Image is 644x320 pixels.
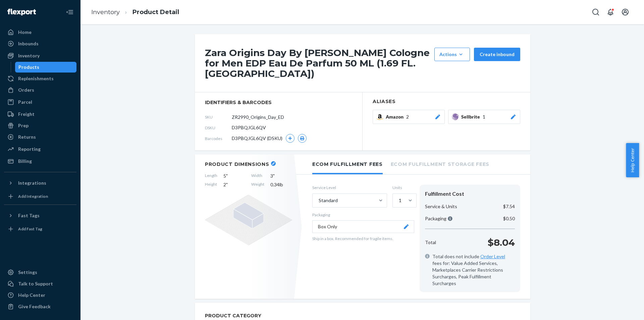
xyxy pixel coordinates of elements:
[434,48,470,61] button: Actions
[205,99,352,106] span: identifiers & barcodes
[312,185,387,190] label: Service Level
[425,190,515,198] div: Fulfillment Cost
[63,5,76,19] button: Close Navigation
[480,254,505,259] a: Order Level
[312,220,414,233] button: Box Only
[270,181,292,188] span: 0.34 lb
[18,122,29,129] div: Prep
[132,8,179,16] a: Product Detail
[226,173,228,179] span: "
[251,181,264,188] span: Weight
[4,73,76,84] a: Replenishments
[319,197,338,204] div: Standard
[312,154,383,174] li: Ecom Fulfillment Fees
[15,62,77,73] a: Products
[205,48,431,79] h1: Zara Origins Day By [PERSON_NAME] Cologne for Men EDP Eau De Parfum 50 ML (1.69 FL. [GEOGRAPHIC_D...
[18,180,46,186] div: Integrations
[4,38,76,49] a: Inbounds
[4,50,76,61] a: Inventory
[273,173,275,179] span: "
[18,134,36,140] div: Returns
[4,156,76,167] a: Billing
[4,290,76,301] a: Help Center
[503,203,515,210] p: $7.54
[425,215,452,222] p: Packaging
[18,193,48,199] div: Add Integration
[312,236,414,241] p: Ship in a box. Recommended for fragile items.
[4,301,76,312] button: Give Feedback
[448,110,520,124] button: Sellbrite1
[589,5,602,19] button: Open Search Box
[392,185,414,190] label: Units
[386,113,406,120] span: Amazon
[7,9,36,15] img: Flexport logo
[503,215,515,222] p: $0.50
[604,5,617,19] button: Open notifications
[18,111,35,118] div: Freight
[18,269,37,276] div: Settings
[474,48,520,61] button: Create inbound
[18,280,53,287] div: Talk to Support
[205,125,232,131] span: DSKU
[18,99,32,105] div: Parcel
[205,114,232,120] span: SKU
[223,173,245,179] span: 5
[91,8,120,16] a: Inventory
[270,173,292,179] span: 3
[18,292,45,299] div: Help Center
[232,135,282,142] span: D3PBQJGL6QV (DSKU)
[483,113,485,120] span: 1
[226,182,228,187] span: "
[223,181,245,188] span: 2
[205,173,217,179] span: Length
[18,75,54,82] div: Replenishments
[425,239,436,246] p: Total
[488,236,515,249] p: $8.04
[18,64,39,71] div: Products
[312,212,414,218] p: Packaging
[4,109,76,120] a: Freight
[18,226,42,232] div: Add Fast Tag
[86,2,184,22] ol: breadcrumbs
[4,224,76,234] a: Add Fast Tag
[4,97,76,107] a: Parcel
[205,136,232,141] span: Barcodes
[399,197,401,204] div: 1
[373,99,520,104] h2: Aliases
[432,253,515,287] span: Total does not include fees for: Value Added Services, Marketplaces Carrier Restrictions Surcharg...
[4,120,76,131] a: Prep
[406,113,409,120] span: 2
[18,52,40,59] div: Inventory
[205,161,269,167] h2: Product Dimensions
[4,267,76,278] a: Settings
[4,132,76,142] a: Returns
[4,210,76,221] button: Fast Tags
[4,85,76,95] a: Orders
[391,154,489,173] li: Ecom Fulfillment Storage Fees
[398,197,399,204] input: 1
[4,144,76,154] a: Reporting
[4,178,76,188] button: Integrations
[439,51,465,58] div: Actions
[205,181,217,188] span: Height
[4,27,76,38] a: Home
[4,191,76,202] a: Add Integration
[232,124,266,131] span: D3PBQJGL6QV
[18,212,40,219] div: Fast Tags
[251,173,264,179] span: Width
[18,87,34,93] div: Orders
[626,143,639,177] button: Help Center
[318,197,319,204] input: Standard
[18,303,51,310] div: Give Feedback
[4,278,76,289] a: Talk to Support
[461,113,483,120] span: Sellbrite
[619,5,632,19] button: Open account menu
[373,110,445,124] button: Amazon2
[18,29,32,36] div: Home
[18,158,32,165] div: Billing
[425,203,457,210] p: Service & Units
[18,40,39,47] div: Inbounds
[18,146,41,152] div: Reporting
